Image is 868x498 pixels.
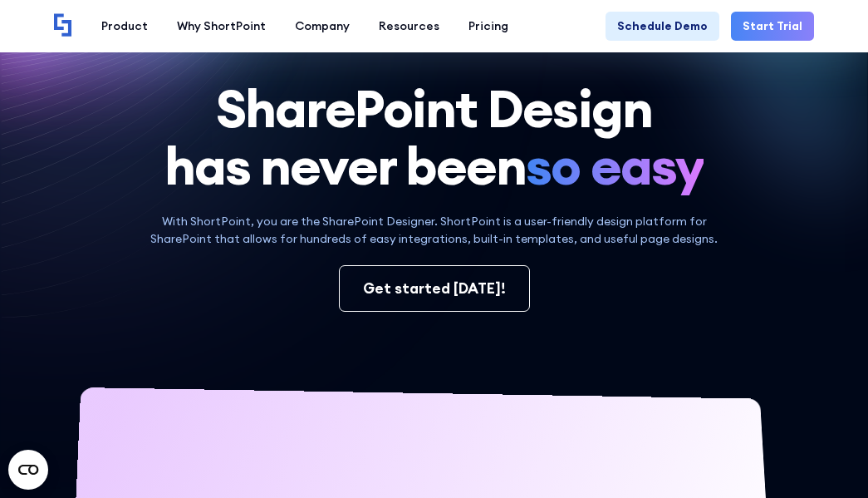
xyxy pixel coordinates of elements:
[163,12,281,41] a: Why ShortPoint
[54,13,72,38] a: Home
[87,12,163,41] a: Product
[606,12,719,41] a: Schedule Demo
[339,265,530,312] a: Get started [DATE]!
[365,12,454,41] a: Resources
[785,418,868,498] iframe: Chat Widget
[731,12,814,41] a: Start Trial
[281,12,365,41] a: Company
[295,17,350,35] div: Company
[8,450,48,490] button: Open CMP widget
[101,17,148,35] div: Product
[363,278,506,299] div: Get started [DATE]!
[140,213,728,248] p: With ShortPoint, you are the SharePoint Designer. ShortPoint is a user-friendly design platform f...
[468,17,508,35] div: Pricing
[177,17,266,35] div: Why ShortPoint
[379,17,439,35] div: Resources
[54,80,813,195] h1: SharePoint Design has never been
[526,137,704,195] span: so easy
[454,12,523,41] a: Pricing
